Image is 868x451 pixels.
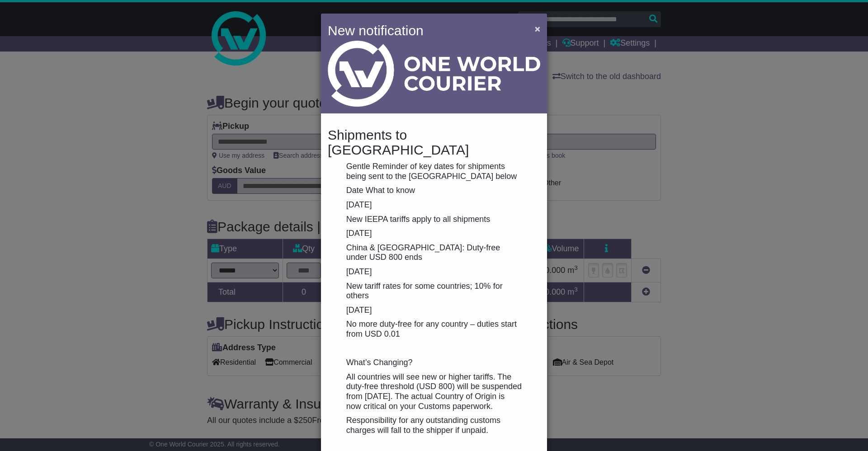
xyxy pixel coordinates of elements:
[346,416,522,435] p: Responsibility for any outstanding customs charges will fall to the shipper if unpaid.
[328,41,540,107] img: Light
[530,19,545,38] button: Close
[346,372,522,411] p: All countries will see new or higher tariffs. The duty-free threshold (USD 800) will be suspended...
[346,200,522,210] p: [DATE]
[328,20,522,41] h4: New notification
[346,358,522,368] p: What’s Changing?
[535,23,540,34] span: ×
[346,243,522,263] p: China & [GEOGRAPHIC_DATA]: Duty-free under USD 800 ends
[346,229,522,239] p: [DATE]
[346,319,522,339] p: No more duty-free for any country – duties start from USD 0.01
[346,186,522,196] p: Date What to know
[346,215,522,225] p: New IEEPA tariffs apply to all shipments
[346,282,522,301] p: New tariff rates for some countries; 10% for others
[328,127,540,157] h4: Shipments to [GEOGRAPHIC_DATA]
[346,267,522,277] p: [DATE]
[346,162,522,181] p: Gentle Reminder of key dates for shipments being sent to the [GEOGRAPHIC_DATA] below
[346,305,522,315] p: [DATE]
